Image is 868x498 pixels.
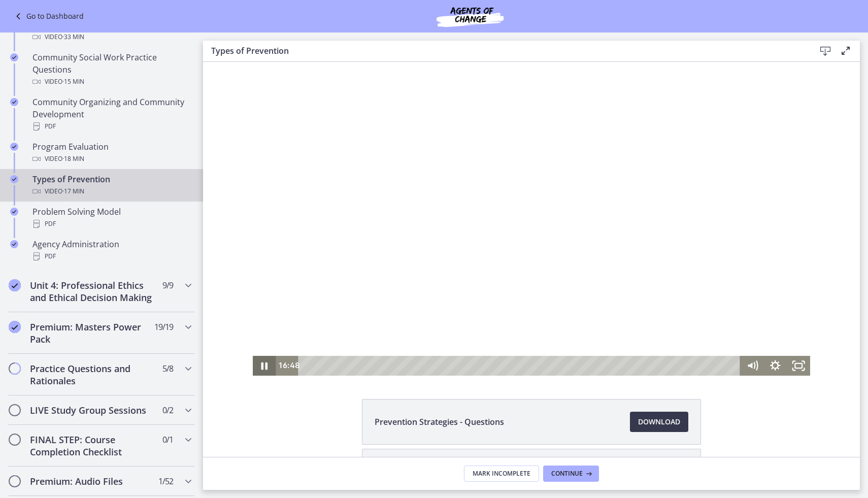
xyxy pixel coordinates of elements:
[630,412,688,432] a: Download
[162,362,173,375] span: 5 / 8
[12,10,84,22] a: Go to Dashboard
[211,45,799,57] h3: Types of Prevention
[32,206,191,230] div: Problem Solving Model
[375,416,504,428] span: Prevention Strategies - Questions
[561,294,584,314] button: Show settings menu
[154,321,173,333] span: 19 / 19
[158,475,173,487] span: 1 / 52
[62,76,84,88] span: · 15 min
[9,321,21,333] i: Completed
[10,208,18,216] i: Completed
[32,250,191,262] div: PDF
[32,120,191,132] div: PDF
[10,98,18,106] i: Completed
[473,470,530,478] span: Mark Incomplete
[10,53,18,61] i: Completed
[30,475,154,487] h2: Premium: Audio Files
[32,238,191,262] div: Agency Administration
[30,434,154,458] h2: FINAL STEP: Course Completion Checklist
[162,279,173,291] span: 9 / 9
[10,143,18,151] i: Completed
[30,321,154,345] h2: Premium: Masters Power Pack
[464,466,539,482] button: Mark Incomplete
[10,240,18,248] i: Completed
[32,31,191,43] div: Video
[30,362,154,387] h2: Practice Questions and Rationales
[30,279,154,304] h2: Unit 4: Professional Ethics and Ethical Decision Making
[203,62,860,376] iframe: Video Lesson
[162,434,173,446] span: 0 / 1
[62,185,84,197] span: · 17 min
[409,4,531,28] img: Agents of Change
[62,153,84,165] span: · 18 min
[32,218,191,230] div: PDF
[543,466,599,482] button: Continue
[32,51,191,88] div: Community Social Work Practice Questions
[30,404,154,416] h2: LIVE Study Group Sessions
[10,175,18,183] i: Completed
[32,76,191,88] div: Video
[638,416,680,428] span: Download
[32,185,191,197] div: Video
[551,470,583,478] span: Continue
[32,96,191,132] div: Community Organizing and Community Development
[538,294,561,314] button: Mute
[9,279,21,291] i: Completed
[584,294,608,314] button: Fullscreen
[32,141,191,165] div: Program Evaluation
[62,31,84,43] span: · 33 min
[32,173,191,197] div: Types of Prevention
[162,404,173,416] span: 0 / 2
[32,153,191,165] div: Video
